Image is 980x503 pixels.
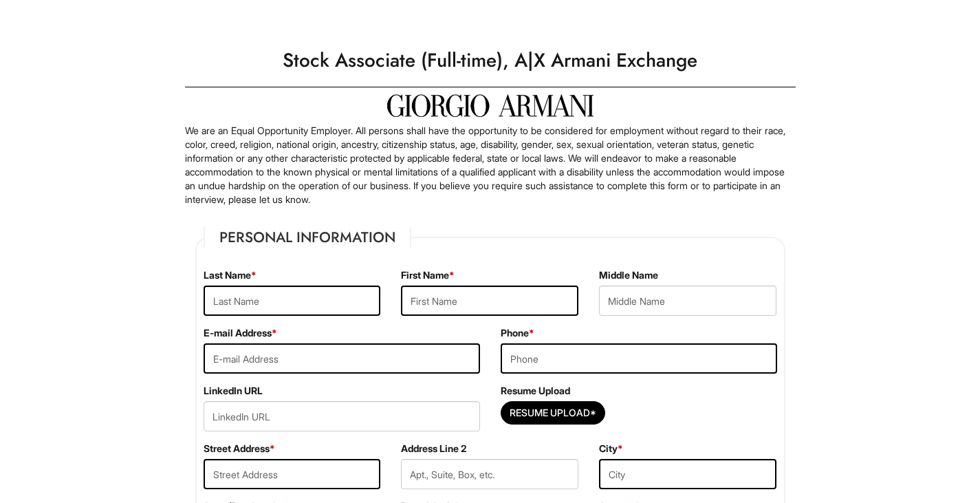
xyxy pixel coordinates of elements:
[401,268,455,282] label: First Name
[204,459,381,489] input: Street Address
[204,286,381,316] input: Last Name
[204,401,480,431] input: LinkedIn URL
[185,124,796,206] p: We are an Equal Opportunity Employer. All persons shall have the opportunity to be considered for...
[204,227,411,248] legend: Personal Information
[501,343,777,374] input: Phone
[204,326,277,340] label: E-mail Address
[401,459,578,489] input: Apt., Suite, Box, etc.
[204,442,275,456] label: Street Address
[599,286,776,316] input: Middle Name
[599,268,658,282] label: Middle Name
[599,459,776,489] input: City
[178,41,803,80] h1: Stock Associate (Full-time), A|X Armani Exchange
[501,384,570,398] label: Resume Upload
[204,268,257,282] label: Last Name
[204,343,480,374] input: E-mail Address
[401,442,466,456] label: Address Line 2
[387,94,594,117] img: Giorgio Armani
[501,326,534,340] label: Phone
[501,401,605,425] button: Resume Upload*Resume Upload*
[599,442,623,456] label: City
[204,384,263,398] label: LinkedIn URL
[401,286,578,316] input: First Name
